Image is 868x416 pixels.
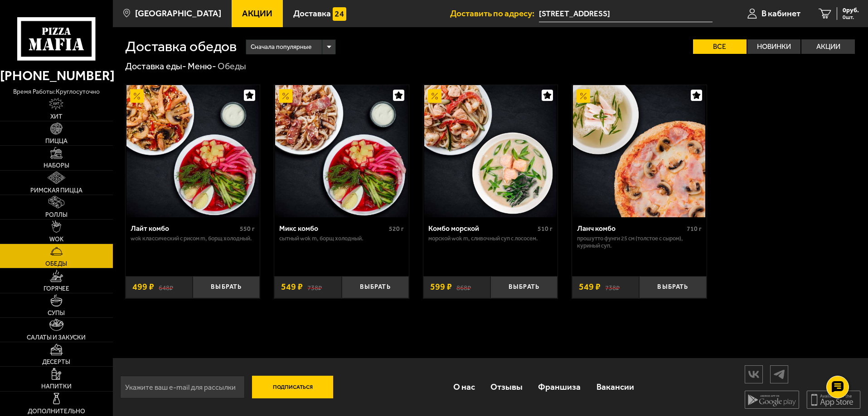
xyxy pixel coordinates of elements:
p: Wok классический с рисом M, Борщ холодный. [131,235,255,242]
a: Доставка еды- [125,61,186,72]
button: Подписаться [252,376,334,398]
img: tg [771,366,788,382]
span: Супы [48,310,65,316]
span: 549 ₽ [281,282,303,292]
span: Хит [50,114,63,120]
div: Лайт комбо [131,224,238,233]
input: Ваш адрес доставки [539,5,713,22]
a: Франшиза [530,372,588,402]
span: В кабинет [761,9,800,18]
s: 648 ₽ [159,282,173,292]
button: Выбрать [490,276,558,298]
p: Сытный Wok M, Борщ холодный. [279,235,404,242]
span: Дополнительно [28,408,85,415]
span: 549 ₽ [579,282,601,292]
div: Комбо морской [428,224,536,233]
a: АкционныйЛайт комбо [126,85,260,217]
span: WOK [49,236,63,243]
button: Выбрать [193,276,260,298]
div: Микс комбо [279,224,387,233]
span: Миллионная улица, 5А [539,5,713,22]
span: 520 г [389,225,404,233]
span: 510 г [538,225,553,233]
label: Акции [801,39,855,54]
span: 0 шт. [843,14,859,20]
s: 738 ₽ [307,282,322,292]
a: О нас [445,372,482,402]
button: Выбрать [342,276,409,298]
span: 599 ₽ [430,282,452,292]
a: Меню- [188,61,216,72]
img: Акционный [577,89,590,103]
div: Ланч комбо [577,224,684,233]
p: Прошутто Фунги 25 см (толстое с сыром), Куриный суп. [577,235,702,249]
div: Обеды [218,61,246,72]
span: 710 г [687,225,702,233]
input: Укажите ваш e-mail для рассылки [120,376,245,398]
p: Морской Wok M, Сливочный суп с лососем. [428,235,553,242]
span: 499 ₽ [132,282,154,292]
span: Римская пицца [30,187,82,194]
a: Вакансии [589,372,642,402]
img: Акционный [428,89,441,103]
img: Комбо морской [424,85,557,217]
a: АкционныйМикс комбо [274,85,409,217]
span: Салаты и закуски [27,335,86,341]
span: 0 руб. [843,7,859,14]
span: Пицца [45,138,68,144]
span: Акции [242,9,272,18]
img: Микс комбо [275,85,407,217]
span: Горячее [44,286,69,292]
a: АкционныйКомбо морской [423,85,558,217]
span: Роллы [45,212,68,218]
span: [GEOGRAPHIC_DATA] [135,9,221,18]
a: АкционныйЛанч комбо [572,85,707,217]
span: Доставить по адресу: [450,9,539,18]
span: Десерты [42,359,70,365]
span: Обеды [45,261,67,267]
img: Акционный [130,89,144,103]
s: 738 ₽ [605,282,620,292]
img: vk [745,366,762,382]
h1: Доставка обедов [125,39,237,54]
img: 15daf4d41897b9f0e9f617042186c801.svg [333,7,346,21]
img: Ланч комбо [573,85,705,217]
a: Отзывы [483,372,530,402]
label: Новинки [747,39,801,54]
span: Наборы [44,163,69,169]
img: Акционный [279,89,292,103]
button: Выбрать [639,276,706,298]
img: Лайт комбо [126,85,259,217]
s: 868 ₽ [456,282,471,292]
span: Сначала популярные [251,38,311,56]
span: Напитки [41,383,72,390]
span: Доставка [293,9,331,18]
span: 550 г [240,225,255,233]
label: Все [693,39,747,54]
